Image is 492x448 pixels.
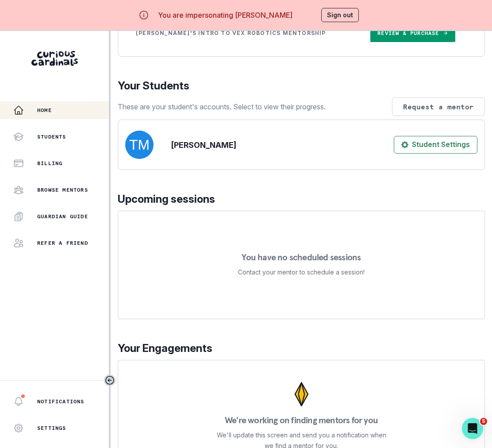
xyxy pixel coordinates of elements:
p: Contact your mentor to schedule a session! [238,267,365,278]
td: [PERSON_NAME]'s Intro to VEX Robotics Mentorship [125,17,360,50]
p: Home [37,107,52,114]
p: Guardian Guide [37,213,88,220]
p: Refer a friend [37,239,88,247]
p: Upcoming sessions [118,191,485,207]
img: svg [125,131,154,159]
p: Students [37,133,66,140]
p: You have no scheduled sessions [242,253,361,262]
button: Request a mentor [392,97,485,116]
p: Your Engagements [118,340,485,356]
p: Your Students [118,78,485,94]
p: Settings [37,425,66,432]
span: 5 [480,418,487,425]
a: Review & Purchase [370,24,455,42]
button: Toggle sidebar [104,375,115,386]
img: Curious Cardinals Logo [31,51,78,66]
p: Notifications [37,398,85,405]
p: [PERSON_NAME] [171,139,236,151]
button: Sign out [321,8,359,22]
p: We're working on finding mentors for you [225,416,378,425]
p: You are impersonating [PERSON_NAME] [158,10,292,20]
p: Billing [37,160,62,167]
p: These are your student's accounts. Select to view their progress. [118,101,326,112]
p: Browse Mentors [37,186,88,193]
iframe: Intercom live chat [462,418,483,439]
button: Student Settings [394,136,477,154]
